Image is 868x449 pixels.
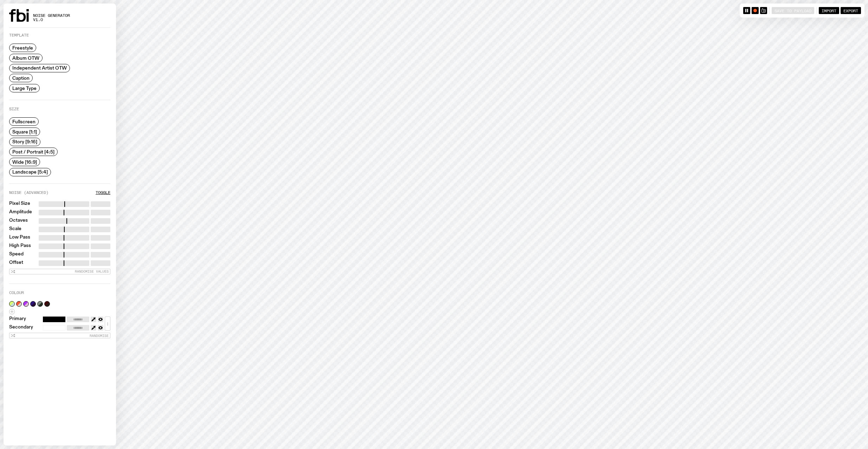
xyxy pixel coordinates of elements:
span: Export [843,8,858,13]
span: Randomise Values [75,269,109,273]
button: Randomise Values [9,269,110,274]
label: High Pass [9,243,31,249]
span: Save to Payload [774,8,811,13]
span: Independent Artist OTW [12,65,67,71]
button: Export [841,7,861,14]
button: ↕ [105,317,110,331]
span: Randomise [90,334,109,338]
label: Speed [9,252,24,258]
label: Colour [9,291,24,295]
label: Template [9,33,29,37]
span: Large Type [12,85,37,91]
label: Scale [9,227,21,232]
button: Import [819,7,839,14]
span: Import [822,8,836,13]
label: Octaves [9,218,28,224]
button: Toggle [96,191,110,195]
span: Landscape [5:4] [12,169,48,175]
span: v1.0 [33,18,70,22]
span: Square [1:1] [12,129,37,134]
button: Save to Payload [772,7,814,14]
span: Noise Generator [33,14,70,18]
span: Post / Portrait [4:5] [12,149,54,155]
label: Size [9,107,19,111]
span: Wide [16:9] [12,159,37,164]
span: Fullscreen [12,119,36,124]
label: Amplitude [9,210,32,215]
span: Caption [12,76,30,81]
label: Primary [9,317,26,322]
span: Freestyle [12,45,33,51]
label: Low Pass [9,235,30,241]
label: Noise (Advanced) [9,191,49,195]
span: Album OTW [12,55,39,60]
label: Pixel Size [9,201,30,207]
label: Secondary [9,325,33,331]
button: Randomise [9,333,110,338]
span: Story [9:16] [12,139,37,144]
label: Offset [9,260,23,266]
